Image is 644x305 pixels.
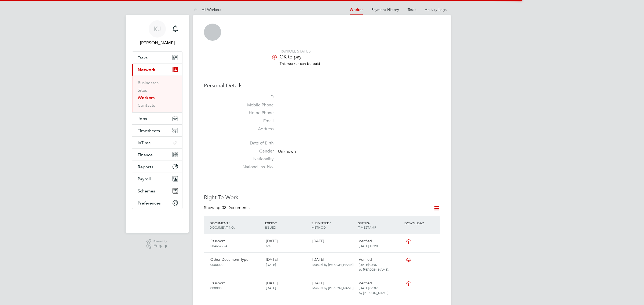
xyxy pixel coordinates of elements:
span: Tasks [138,55,148,60]
a: Tasks [408,7,416,12]
button: Preferences [132,197,182,209]
label: Date of Birth [236,140,274,146]
div: [DATE] [310,255,357,269]
div: [DATE] [310,236,357,246]
div: DOWNLOAD [403,218,440,228]
span: OK to pay [280,54,302,60]
button: Schemes [132,185,182,197]
div: [DATE] [264,278,310,292]
label: Home Phone [236,110,274,116]
label: Nationality [236,156,274,162]
span: / [276,221,277,225]
label: ID [236,94,274,100]
div: SUBMITTED [310,218,357,232]
button: Payroll [132,173,182,185]
span: 0000000 [210,262,224,267]
a: Payment History [371,7,399,12]
span: 204652224 [210,244,227,248]
span: 03 Documents [222,205,250,210]
div: DOCUMENT [208,218,264,232]
div: [DATE] [310,278,357,292]
span: Verified [359,239,372,243]
span: Engage [153,244,169,248]
span: Preferences [138,200,161,206]
label: Address [236,126,274,132]
span: PAYROLL STATUS [281,49,311,54]
span: InTime [138,140,151,145]
span: 0000000 [210,286,224,290]
div: Other Document Type [208,255,264,269]
span: / [369,221,370,225]
span: / [228,221,229,225]
a: KJ[PERSON_NAME] [132,20,182,46]
img: fastbook-logo-retina.png [132,214,182,223]
span: - [278,141,279,146]
h3: Right To Work [204,194,440,201]
span: Unknown [278,149,296,154]
button: InTime [132,137,182,148]
span: / [330,221,331,225]
a: Sites [138,88,147,93]
span: Network [138,67,155,72]
label: National Ins. No. [236,164,274,170]
button: Jobs [132,113,182,124]
button: Reports [132,161,182,173]
a: Go to home page [132,214,182,223]
span: Verified [359,281,372,285]
span: [DATE] [266,262,276,267]
button: Timesheets [132,125,182,136]
span: This worker can be paid [280,61,320,66]
label: Email [236,118,274,124]
a: Tasks [132,52,182,64]
span: [DATE] 12:20 [359,244,378,248]
span: Powered by [153,239,169,244]
a: Contacts [138,103,155,108]
a: Worker [350,8,363,12]
a: All Workers [193,7,221,12]
span: TIMESTAMP [358,225,376,229]
span: Schemes [138,188,155,194]
h3: Personal Details [204,82,440,89]
nav: Main navigation [126,15,189,233]
a: Activity Logs [425,7,447,12]
div: STATUS [357,218,403,232]
label: Mobile Phone [236,102,274,108]
div: [DATE] [264,255,310,269]
span: Verified [359,257,372,262]
span: METHOD [312,225,326,229]
span: DOCUMENT NO. [210,225,235,229]
div: Passport [208,236,264,250]
span: Kyle Johnson [132,40,182,46]
label: Gender [236,148,274,154]
span: by [PERSON_NAME]. [359,267,389,271]
span: Payroll [138,176,151,181]
a: Businesses [138,80,159,85]
div: Network [132,76,182,112]
div: [DATE] [264,236,310,250]
span: [DATE] [266,286,276,290]
span: [DATE] 08:07 [359,262,378,267]
span: Reports [138,164,153,169]
span: Manual by [PERSON_NAME]. [312,262,354,267]
span: by [PERSON_NAME]. [359,291,389,295]
span: n/a [266,244,270,248]
div: Showing [204,205,251,211]
span: [DATE] 08:07 [359,286,378,290]
span: Timesheets [138,128,160,133]
a: Powered byEngage [146,239,169,249]
a: Workers [138,95,155,100]
button: Finance [132,149,182,161]
span: KJ [153,25,161,32]
div: EXPIRY [264,218,310,232]
span: Jobs [138,116,147,121]
button: Network [132,64,182,76]
span: ISSUED [265,225,276,229]
div: Passport [208,278,264,292]
span: Manual by [PERSON_NAME]. [312,286,354,290]
span: Finance [138,152,153,157]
